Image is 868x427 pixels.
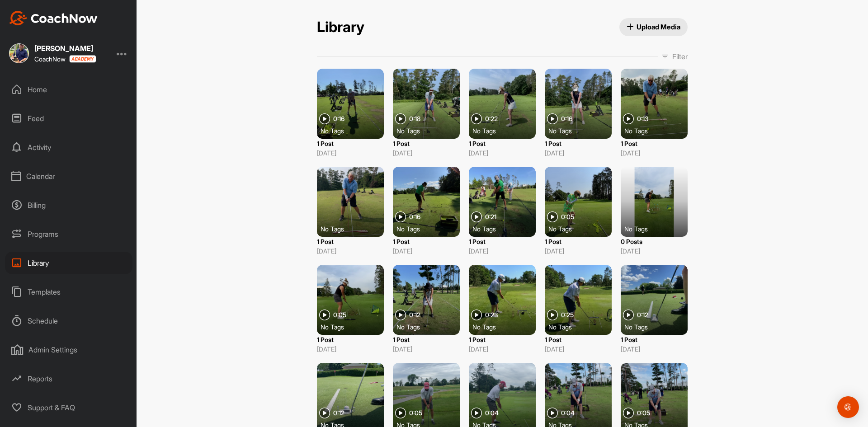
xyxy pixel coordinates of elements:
p: 1 Post [393,237,460,246]
div: No Tags [472,126,539,135]
img: square_c199aa1709b2e1af06c97326e88e13af.jpg [9,43,29,63]
div: Activity [5,136,132,159]
div: No Tags [472,322,539,331]
img: play [319,408,330,418]
div: [PERSON_NAME] [34,45,96,52]
div: Support & FAQ [5,396,132,419]
p: [DATE] [317,246,384,256]
span: 0:16 [409,214,420,220]
p: 1 Post [317,237,384,246]
p: 1 Post [393,335,460,344]
div: Admin Settings [5,338,132,361]
span: 0:05 [409,410,422,416]
p: [DATE] [317,148,384,158]
div: Library [5,252,132,274]
p: [DATE] [469,148,536,158]
div: No Tags [548,126,615,135]
span: 0:12 [409,312,420,318]
div: CoachNow [34,55,96,63]
p: [DATE] [469,344,536,354]
button: Upload Media [619,18,688,36]
span: Upload Media [627,22,681,32]
span: 0:12 [637,312,648,318]
p: [DATE] [621,344,688,354]
img: play [547,113,558,124]
img: CoachNow [9,11,98,25]
p: [DATE] [545,246,612,256]
span: 0:04 [561,410,575,416]
div: Open Intercom Messenger [837,396,859,418]
p: Filter [672,51,688,62]
p: [DATE] [317,344,384,354]
p: 1 Post [621,335,688,344]
div: No Tags [624,224,691,233]
img: play [395,408,406,418]
span: 0:16 [333,116,344,122]
span: 0:13 [637,116,649,122]
div: No Tags [548,322,615,331]
div: No Tags [321,126,387,135]
img: play [395,310,406,320]
span: 0:12 [333,410,344,416]
img: play [395,113,406,124]
p: [DATE] [545,148,612,158]
img: play [623,310,634,320]
img: play [471,310,482,320]
div: No Tags [396,322,463,331]
img: play [623,408,634,418]
span: 0:16 [561,116,572,122]
img: play [471,113,482,124]
p: 1 Post [621,139,688,148]
div: No Tags [624,322,691,331]
h2: Library [317,19,364,36]
p: 1 Post [469,139,536,148]
div: No Tags [624,126,691,135]
p: 1 Post [317,335,384,344]
p: 0 Posts [621,237,688,246]
span: 0:05 [637,410,650,416]
p: [DATE] [621,246,688,256]
div: No Tags [321,224,387,233]
span: 0:04 [485,410,499,416]
div: Feed [5,107,132,130]
span: 0:05 [561,214,574,220]
p: 1 Post [545,335,612,344]
img: play [395,211,406,222]
span: 0:22 [485,116,498,122]
img: play [623,113,634,124]
p: 1 Post [469,237,536,246]
span: 0:21 [485,214,496,220]
div: Billing [5,194,132,216]
img: play [547,310,558,320]
p: [DATE] [393,246,460,256]
p: [DATE] [621,148,688,158]
p: 1 Post [545,139,612,148]
p: 1 Post [469,335,536,344]
div: No Tags [396,126,463,135]
img: play [319,113,330,124]
p: [DATE] [469,246,536,256]
div: Templates [5,281,132,303]
div: Schedule [5,310,132,332]
div: No Tags [548,224,615,233]
p: [DATE] [545,344,612,354]
span: 0:23 [485,312,498,318]
div: Programs [5,223,132,245]
p: [DATE] [393,344,460,354]
p: 1 Post [317,139,384,148]
span: 0:18 [409,116,420,122]
img: play [471,408,482,418]
div: Home [5,78,132,101]
img: play [547,408,558,418]
img: play [547,211,558,222]
p: 1 Post [393,139,460,148]
img: CoachNow acadmey [69,55,96,63]
span: 0:05 [333,312,346,318]
img: play [471,211,482,222]
span: 0:25 [561,312,574,318]
div: No Tags [321,322,387,331]
p: [DATE] [393,148,460,158]
div: Calendar [5,165,132,188]
div: Reports [5,367,132,390]
div: No Tags [396,224,463,233]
